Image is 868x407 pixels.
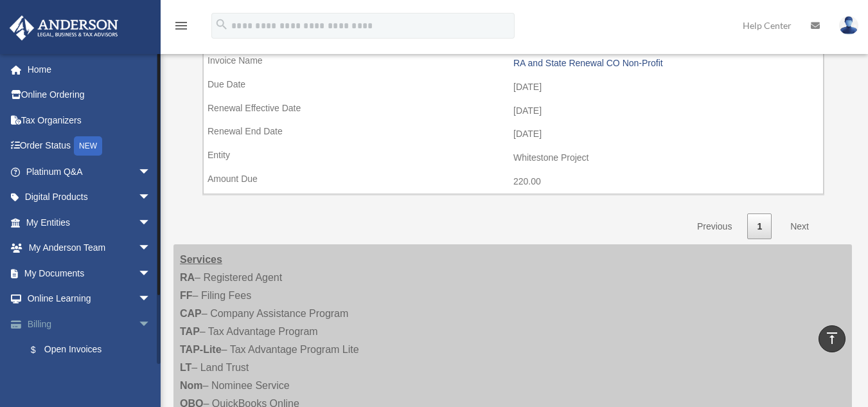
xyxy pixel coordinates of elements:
[9,235,170,261] a: My Anderson Teamarrow_drop_down
[180,272,195,283] strong: RA
[38,342,44,358] span: $
[9,57,170,82] a: Home
[180,254,222,265] strong: Services
[180,362,191,373] strong: LT
[173,18,189,33] i: menu
[215,17,229,32] i: search
[9,82,170,108] a: Online Ordering
[180,290,193,301] strong: FF
[819,325,846,352] a: vertical_align_top
[138,210,164,236] span: arrow_drop_down
[9,260,170,286] a: My Documentsarrow_drop_down
[138,159,164,185] span: arrow_drop_down
[18,363,170,388] a: Past Invoices
[9,159,170,185] a: Platinum Q&Aarrow_drop_down
[74,136,102,156] div: NEW
[9,210,170,235] a: My Entitiesarrow_drop_down
[824,330,840,346] i: vertical_align_top
[204,146,823,170] td: Whitestone Project
[18,337,164,363] a: $Open Invoices
[9,185,170,210] a: Digital Productsarrow_drop_down
[9,107,170,133] a: Tax Organizers
[138,260,164,287] span: arrow_drop_down
[513,58,817,69] div: RA and State Renewal CO Non-Profit
[180,344,222,355] strong: TAP-Lite
[204,122,823,147] td: [DATE]
[9,133,170,159] a: Order StatusNEW
[687,213,741,240] a: Previous
[747,213,772,240] a: 1
[138,311,164,338] span: arrow_drop_down
[173,23,189,33] a: menu
[781,213,819,240] a: Next
[138,235,164,262] span: arrow_drop_down
[9,311,170,337] a: Billingarrow_drop_down
[138,185,164,211] span: arrow_drop_down
[204,75,823,100] td: [DATE]
[6,15,122,41] img: Anderson Advisors Platinum Portal
[204,99,823,123] td: [DATE]
[839,16,858,35] img: User Pic
[180,380,203,391] strong: Nom
[9,286,170,312] a: Online Learningarrow_drop_down
[204,170,823,194] td: 220.00
[180,326,200,337] strong: TAP
[180,308,202,319] strong: CAP
[138,286,164,312] span: arrow_drop_down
